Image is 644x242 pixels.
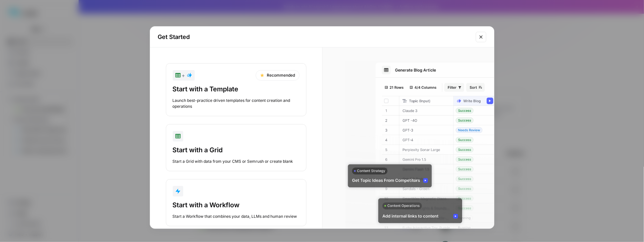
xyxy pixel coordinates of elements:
div: Start a Grid with data from your CMS or Semrush or create blank [173,158,300,164]
div: Start with a Template [173,84,300,94]
button: Close modal [476,32,486,42]
div: Launch best-practice driven templates for content creation and operations [173,98,300,109]
div: + [175,71,192,79]
button: Start with a GridStart a Grid with data from your CMS or Semrush or create blank [166,124,306,171]
button: +RecommendedStart with a TemplateLaunch best-practice driven templates for content creation and o... [166,63,306,116]
div: Start a Workflow that combines your data, LLMs and human review [173,214,300,219]
div: Start with a Workflow [173,200,300,210]
button: Start with a WorkflowStart a Workflow that combines your data, LLMs and human review [166,179,306,226]
div: Recommended [256,70,300,81]
h2: Get Started [158,32,472,42]
div: Start with a Grid [173,145,300,155]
